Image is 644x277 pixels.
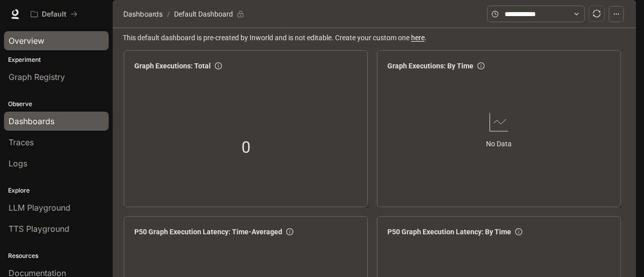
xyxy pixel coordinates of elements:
span: 0 [242,135,251,160]
button: All workspaces [26,4,82,24]
p: Default [42,10,66,19]
span: Dashboards [123,8,163,20]
article: No Data [486,138,512,149]
article: Default Dashboard [172,5,235,24]
span: / [167,9,170,20]
span: sync [593,10,601,18]
span: info-circle [215,62,222,69]
span: This default dashboard is pre-created by Inworld and is not editable. Create your custom one . [123,32,628,43]
a: here [411,34,425,42]
span: Graph Executions: Total [134,60,211,71]
span: Graph Executions: By Time [387,60,473,71]
span: info-circle [286,228,293,235]
span: P50 Graph Execution Latency: Time-Averaged [134,226,282,237]
span: info-circle [515,228,522,235]
span: info-circle [477,62,485,69]
button: Dashboards [121,8,165,20]
span: P50 Graph Execution Latency: By Time [387,226,511,237]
